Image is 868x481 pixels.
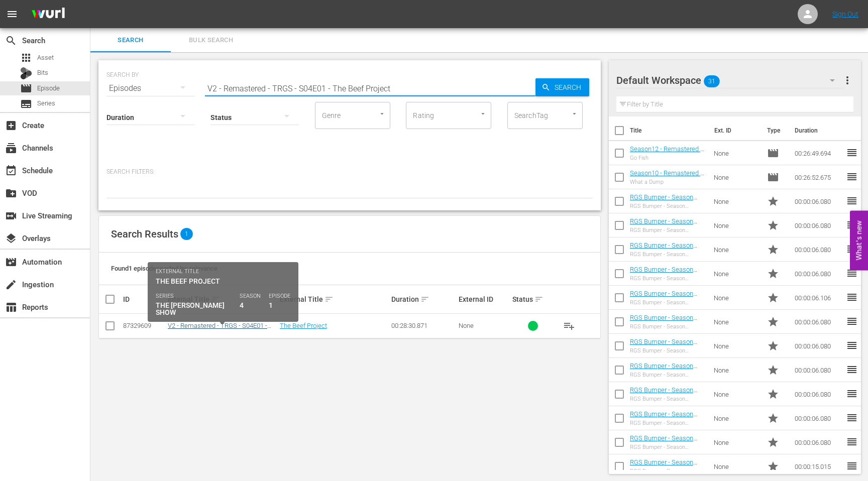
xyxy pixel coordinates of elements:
[111,265,218,272] span: Found 1 episodes sorted by: relevance
[767,219,779,231] span: star
[630,458,699,481] a: RGS Bumper - Season Saturdays Promo - w/no voiceover - 15secs
[846,171,858,183] span: reorder
[630,314,703,336] a: RGS Bumper - Season Saturdays - Every Episode In Order
[767,364,779,376] span: Promo
[791,334,846,358] td: 00:00:06.080
[630,420,706,426] div: RGS Bumper - Season Saturdays - We'll Be Back with Duct Tape
[37,98,55,108] span: Series
[767,460,779,472] span: Promo
[37,83,60,93] span: Episode
[630,386,698,401] a: RGS Bumper - Season Saturdays - Don't Go Far
[534,295,544,304] span: sort
[5,256,17,268] span: Automation
[5,142,17,154] span: Channels
[280,322,327,329] a: The Beef Project
[710,454,763,478] td: None
[630,227,706,233] div: RGS Bumper - Season Saturdays - Keep Your Duct Tape Handy
[710,286,763,310] td: None
[791,237,846,262] td: 00:00:06.080
[710,382,763,406] td: None
[96,35,165,46] span: Search
[846,460,858,472] span: reorder
[630,203,706,209] div: RGS Bumper - Season Saturdays - Starts Now
[630,266,704,288] a: RGS Bumper - Season Saturdays - Hold onto your hats - be right back
[789,116,849,145] th: Duration
[846,267,858,279] span: reorder
[630,193,697,208] a: RGS Bumper - Season Saturdays - Starts Now
[791,454,846,478] td: 00:00:15.015
[377,109,387,118] button: Open
[850,211,868,271] button: Open Feedback Widget
[391,322,456,329] div: 00:28:30.871
[710,189,763,213] td: None
[767,340,779,352] span: Promo
[5,301,17,313] span: Reports
[5,165,17,177] span: Schedule
[5,187,17,199] span: VOD
[24,3,72,26] img: ans4CAIJ8jUAAAAAAAAAAAAAAAAAAAAAAAAgQb4GAAAAAAAAAAAAAAAAAAAAAAAAJMjXAAAAAAAAAAAAAAAAAAAAAAAAgAT5G...
[551,78,589,96] span: Search
[20,82,32,94] span: Episode
[20,98,32,110] span: Series
[846,195,858,207] span: reorder
[420,295,429,304] span: sort
[630,217,697,240] a: RGS Bumper - Season Saturdays - Keep Your Duct Tape Handy
[791,406,846,430] td: 00:00:06.080
[630,396,706,402] div: RGS Bumper - Season Saturdays - Don't Go Far
[459,322,509,329] div: None
[106,168,593,176] p: Search Filters:
[512,293,554,305] div: Status
[832,10,858,18] a: Sign Out
[761,116,789,145] th: Type
[630,299,706,306] div: RGS Bumper - Season Saturdays - We'll Be Right Back
[846,364,858,376] span: reorder
[710,358,763,382] td: None
[630,155,706,161] div: Go Fish
[5,232,17,245] span: Overlays
[5,210,17,222] span: switch_video
[280,293,389,305] div: External Title
[710,213,763,237] td: None
[111,228,178,240] span: Search Results
[37,53,54,63] span: Asset
[630,116,708,145] th: Title
[630,444,706,450] div: RGS Bumper - Season Saturdays - Episodes Just Keep Rolling
[168,293,277,305] div: Internal Title
[791,262,846,286] td: 00:00:06.080
[767,292,779,304] span: Promo
[710,165,763,189] td: None
[846,243,858,255] span: reorder
[570,109,579,118] button: Open
[846,315,858,327] span: reorder
[630,179,706,185] div: What a Dump
[767,436,779,448] span: Promo
[841,68,853,92] button: more_vert
[5,279,17,291] span: Ingestion
[767,147,779,159] span: Episode
[630,323,706,330] div: RGS Bumper - Season Saturdays - Every Episode In Order
[535,78,589,96] button: Search
[630,362,697,385] a: RGS Bumper - Season Saturdays - Digging Through the Archives
[704,71,720,92] span: 31
[846,291,858,303] span: reorder
[6,8,18,20] span: menu
[791,358,846,382] td: 00:00:06.080
[846,147,858,159] span: reorder
[846,388,858,400] span: reorder
[846,436,858,448] span: reorder
[20,52,32,64] span: Asset
[616,66,844,94] div: Default Workspace
[324,295,334,304] span: sort
[459,295,509,303] div: External ID
[791,141,846,165] td: 00:26:49.694
[708,116,761,145] th: Ext. ID
[791,310,846,334] td: 00:00:06.080
[391,293,456,305] div: Duration
[20,67,32,79] div: Bits
[710,430,763,454] td: None
[5,35,17,47] span: Search
[767,171,779,183] span: Episode
[767,412,779,424] span: Promo
[211,295,220,304] span: sort
[630,242,704,264] a: RGS Bumper - Season Saturdays - Hold onto your Hats - Continue Now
